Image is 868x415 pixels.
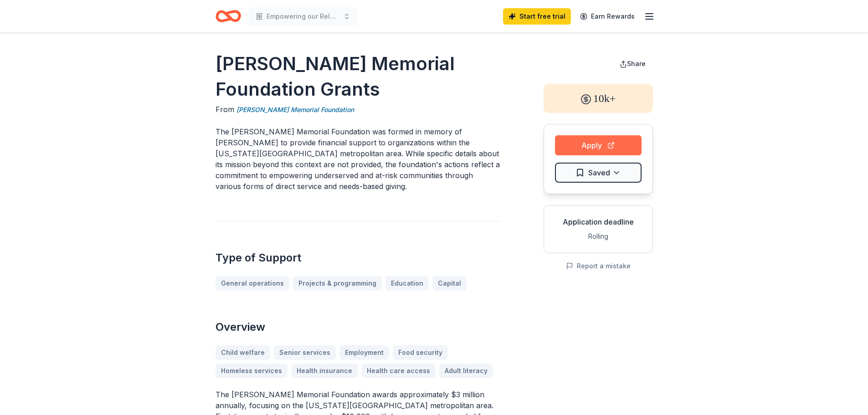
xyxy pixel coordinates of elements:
[385,276,429,291] a: Education
[503,8,571,25] a: Start free trial
[555,135,642,155] button: Apply
[216,126,500,192] p: The [PERSON_NAME] Memorial Foundation was formed in memory of [PERSON_NAME] to provide financial ...
[216,51,500,102] h1: [PERSON_NAME] Memorial Foundation Grants
[544,84,653,113] div: 10k+
[588,167,610,179] span: Saved
[575,8,640,25] a: Earn Rewards
[236,104,354,115] a: [PERSON_NAME] Memorial Foundation
[627,60,646,67] span: Share
[216,276,289,291] a: General operations
[612,55,653,73] button: Share
[555,163,642,183] button: Saved
[216,104,500,115] div: From
[267,11,339,22] span: Empowering our Relatives
[293,276,382,291] a: Projects & programming
[216,320,500,334] h2: Overview
[551,216,645,227] div: Application deadline
[216,5,241,27] a: Home
[551,231,645,242] div: Rolling
[432,276,467,291] a: Capital
[248,7,358,26] button: Empowering our Relatives
[566,261,631,272] button: Report a mistake
[216,251,500,265] h2: Type of Support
